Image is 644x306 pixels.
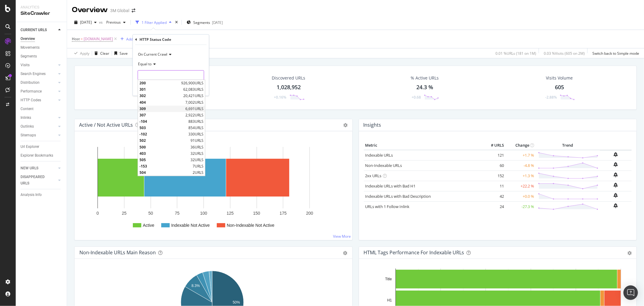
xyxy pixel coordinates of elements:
[139,145,189,150] span: 500
[148,211,153,216] text: 50
[139,151,189,156] span: 403
[139,157,189,162] span: 505
[21,106,62,112] a: Content
[72,48,89,58] button: Apply
[590,48,639,58] button: Switch back to Simple mode
[21,10,62,17] div: SiteCrawler
[139,106,184,111] span: 309
[21,192,42,198] div: Analysis Info
[188,132,203,137] span: 330 URLS
[21,97,56,103] a: HTTP Codes
[21,106,34,112] div: Content
[133,18,174,27] button: 1 Filter Applied
[126,37,142,42] div: Add Filter
[21,80,56,86] a: Distribution
[505,171,536,181] td: +1.3 %
[137,95,149,100] div: -0.54%
[132,8,135,13] div: arrow-right-arrow-left
[21,174,56,187] a: DISAPPEARED URLS
[21,192,62,198] a: Analysis Info
[253,211,260,216] text: 150
[139,100,184,105] span: 404
[104,20,121,25] span: Previous
[191,284,200,288] text: 8.3%
[183,93,203,99] span: 20,421 URLS
[21,97,41,103] div: HTTP Codes
[175,211,180,216] text: 75
[411,75,439,81] div: % Active URLs
[21,71,46,77] div: Search Engines
[627,251,632,255] div: gear
[183,87,203,92] span: 62,083 URLS
[81,36,83,41] span: =
[546,75,573,81] div: Visits Volume
[139,112,184,118] span: 307
[416,83,433,91] div: 24.3 %
[343,251,348,255] div: gear
[333,234,351,239] a: View More
[505,181,536,191] td: +22.2 %
[385,277,392,281] text: Title
[233,300,240,304] text: 50%
[505,150,536,161] td: +1.7 %
[21,123,56,130] a: Outlinks
[21,62,56,68] a: Visits
[139,80,180,86] span: 200
[21,174,51,187] div: DISAPPEARED URLS
[614,193,618,198] div: bell-plus
[21,115,31,121] div: Inlinks
[614,162,618,167] div: bell-plus
[21,44,40,51] div: Movements
[505,141,536,150] th: Change
[191,138,203,143] span: 91 URLS
[21,144,62,150] a: Url Explorer
[592,51,639,56] div: Switch back to Simple mode
[191,145,203,150] span: 36 URLS
[79,141,345,235] div: A chart.
[21,62,30,68] div: Visits
[143,223,154,228] text: Active
[212,20,223,25] div: [DATE]
[72,5,108,15] div: Overview
[118,35,142,43] button: Add Filter
[171,223,210,228] text: Indexable Not Active
[280,211,287,216] text: 175
[364,141,482,150] th: Metric
[614,183,618,187] div: bell-plus
[21,5,62,10] div: Analytics
[21,53,62,60] a: Segments
[365,173,382,178] a: 2xx URLs
[364,121,381,129] h4: Insights
[505,160,536,171] td: -4.8 %
[412,95,421,100] div: +0.68
[614,172,618,177] div: bell-plus
[122,211,127,216] text: 25
[555,83,564,91] div: 605
[80,51,89,56] div: Apply
[365,152,393,158] a: Indexable URLs
[614,203,618,208] div: bell-plus
[274,95,287,100] div: +0.16%
[227,223,274,228] text: Non-Indexable Not Active
[139,164,191,169] span: -153
[139,125,187,130] span: 503
[200,211,207,216] text: 100
[191,157,203,162] span: 32 URLS
[185,106,203,111] span: 6,691 URLS
[21,152,53,159] div: Explorer Bookmarks
[21,36,62,42] a: Overview
[191,151,203,156] span: 32 URLS
[481,201,505,212] td: 24
[21,132,56,138] a: Sitemaps
[21,36,35,42] div: Overview
[21,88,56,95] a: Performance
[110,8,129,14] div: 3M Global
[135,85,154,91] button: Cancel
[139,37,171,42] div: HTTP Status Code
[184,18,225,27] button: Segments[DATE]
[72,36,80,41] span: Host
[545,95,557,100] div: -2.88%
[188,119,203,124] span: 883 URLS
[72,18,99,27] button: [DATE]
[387,298,392,302] text: H1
